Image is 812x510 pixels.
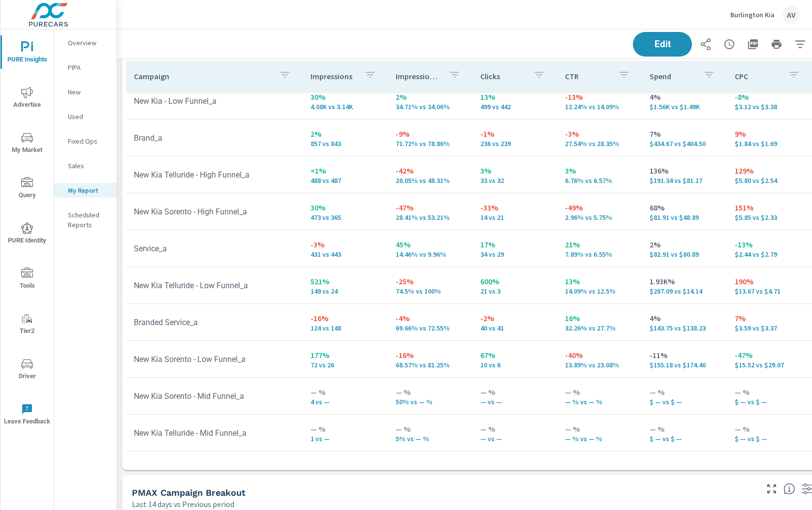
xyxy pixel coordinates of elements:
[565,213,634,221] p: 2.96% vs 5.75%
[3,313,51,337] span: Tier2
[68,87,109,97] p: New
[54,109,117,124] div: Used
[396,361,465,369] p: 68.57% vs 81.25%
[735,324,804,332] p: $3.59 vs $3.37
[480,435,549,443] p: — vs —
[565,103,634,111] p: 12.24% vs 14.09%
[396,287,465,295] p: 74.5% vs 100%
[311,140,379,148] p: 857 vs 843
[480,177,549,184] p: 33 vs 32
[650,250,718,258] p: $82.91 vs $80.89
[480,250,549,258] p: 34 vs 29
[311,361,379,369] p: 72 vs 26
[480,312,549,324] p: -2%
[735,275,804,287] p: 190%
[565,386,634,398] p: — %
[650,423,718,435] p: — %
[480,423,549,435] p: — %
[3,358,51,382] span: Driver
[311,239,379,250] p: -3%
[565,349,634,361] p: -40%
[3,268,51,292] span: Tools
[126,162,303,187] td: New Kia Telluride - High Funnel_a
[735,202,804,213] p: 151%
[126,236,303,261] td: Service_a
[126,310,303,335] td: Branded Service_a
[565,177,634,184] p: 6.76% vs 6.57%
[565,361,634,369] p: 13.89% vs 23.08%
[311,287,379,295] p: 149 vs 24
[3,177,51,201] span: Query
[565,165,634,177] p: 3%
[480,213,549,221] p: 14 vs 21
[565,423,634,435] p: — %
[311,275,379,287] p: 521%
[480,71,526,81] p: Clicks
[311,324,379,332] p: 124 vs 148
[480,165,549,177] p: 3%
[633,32,692,57] button: Edit
[643,40,682,49] span: Edit
[54,208,117,232] div: Scheduled Reports
[396,140,465,148] p: 71.72% vs 78.86%
[396,202,465,213] p: -47%
[396,250,465,258] p: 14.46% vs 9.96%
[735,435,804,443] p: $ — vs $ —
[132,498,234,510] p: Last 14 days vs Previous period
[480,324,549,332] p: 40 vs 41
[396,128,465,140] p: -9%
[396,103,465,111] p: 34.71% vs 34.06%
[696,34,716,54] button: Share Report
[396,398,465,406] p: 50% vs — %
[68,136,109,146] p: Fixed Ops
[735,140,804,148] p: $1.84 vs $1.69
[311,91,379,103] p: 30%
[565,324,634,332] p: 32.26% vs 27.7%
[743,34,763,54] button: "Export Report to PDF"
[396,423,465,435] p: — %
[650,91,718,103] p: 4%
[396,239,465,250] p: 45%
[735,103,804,111] p: $3.12 vs $3.38
[565,287,634,295] p: 14.09% vs 12.5%
[311,71,356,81] p: Impressions
[565,398,634,406] p: — % vs — %
[565,202,634,213] p: -49%
[735,250,804,258] p: $2.44 vs $2.79
[480,140,549,148] p: 236 vs 239
[480,202,549,213] p: -33%
[68,112,109,121] p: Used
[68,161,109,171] p: Sales
[54,183,117,198] div: My Report
[790,34,810,54] button: Apply Filters
[0,30,54,437] div: nav menu
[565,250,634,258] p: 7.89% vs 6.55%
[480,386,549,398] p: — %
[735,165,804,177] p: 129%
[565,239,634,250] p: 21%
[54,158,117,173] div: Sales
[767,34,786,54] button: Print Report
[54,85,117,99] div: New
[565,312,634,324] p: 16%
[311,435,379,443] p: 1 vs —
[650,435,718,443] p: $ — vs $ —
[396,349,465,361] p: -16%
[650,349,718,361] p: -11%
[650,202,718,213] p: 68%
[68,62,109,72] p: PIPA
[396,177,465,184] p: 28.05% vs 48.31%
[3,87,51,111] span: Advertise
[396,386,465,398] p: — %
[3,41,51,65] span: PURE Insights
[311,250,379,258] p: 431 vs 443
[735,213,804,221] p: $5.85 vs $2.33
[126,273,303,298] td: New Kia Telluride - Low Funnel_a
[480,91,549,103] p: 13%
[735,91,804,103] p: -8%
[126,89,303,114] td: New Kia - Low Funnel_a
[735,386,804,398] p: — %
[480,239,549,250] p: 17%
[311,213,379,221] p: 473 vs 365
[650,386,718,398] p: — %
